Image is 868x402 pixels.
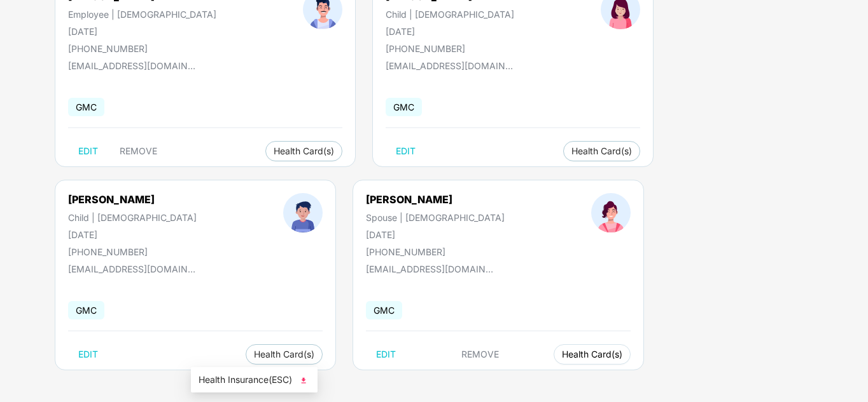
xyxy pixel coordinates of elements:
button: Health Card(s) [563,141,640,161]
div: [DATE] [68,229,197,240]
div: [PHONE_NUMBER] [366,246,505,257]
div: [EMAIL_ADDRESS][DOMAIN_NAME] [366,264,493,274]
button: EDIT [68,344,108,365]
div: [DATE] [366,229,505,240]
span: Health Card(s) [571,148,632,154]
span: Health Card(s) [254,351,314,358]
button: EDIT [366,344,406,365]
div: Child | [DEMOGRAPHIC_DATA] [386,9,514,20]
div: Child | [DEMOGRAPHIC_DATA] [68,212,197,223]
div: [PHONE_NUMBER] [68,246,197,257]
span: EDIT [78,146,98,156]
button: EDIT [386,141,426,161]
span: Health Insurance(ESC) [199,373,310,387]
button: Health Card(s) [246,344,323,365]
div: [EMAIL_ADDRESS][DOMAIN_NAME] [386,60,513,71]
img: profileImage [591,193,631,232]
div: [DATE] [68,26,216,37]
div: [PHONE_NUMBER] [386,43,514,54]
div: [PHONE_NUMBER] [68,43,216,54]
span: REMOVE [120,146,157,156]
img: profileImage [283,193,323,232]
span: GMC [366,301,402,319]
div: [EMAIL_ADDRESS][DOMAIN_NAME] [68,60,195,71]
span: EDIT [376,349,396,359]
span: Health Card(s) [562,351,622,358]
span: GMC [68,301,104,319]
div: Spouse | [DEMOGRAPHIC_DATA] [366,212,505,223]
span: GMC [68,98,104,116]
div: [PERSON_NAME] [366,193,505,206]
div: [EMAIL_ADDRESS][DOMAIN_NAME] [68,264,195,274]
span: EDIT [396,146,416,156]
button: Health Card(s) [265,141,342,161]
img: svg+xml;base64,PHN2ZyB4bWxucz0iaHR0cDovL3d3dy53My5vcmcvMjAwMC9zdmciIHhtbG5zOnhsaW5rPSJodHRwOi8vd3... [297,374,310,387]
div: [DATE] [386,26,514,37]
span: GMC [386,98,422,116]
span: EDIT [78,349,98,359]
button: REMOVE [109,141,167,161]
button: EDIT [68,141,108,161]
button: REMOVE [451,344,509,365]
span: REMOVE [461,349,499,359]
button: Health Card(s) [554,344,631,365]
div: [PERSON_NAME] [68,193,197,206]
div: Employee | [DEMOGRAPHIC_DATA] [68,9,216,20]
span: Health Card(s) [274,148,334,154]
